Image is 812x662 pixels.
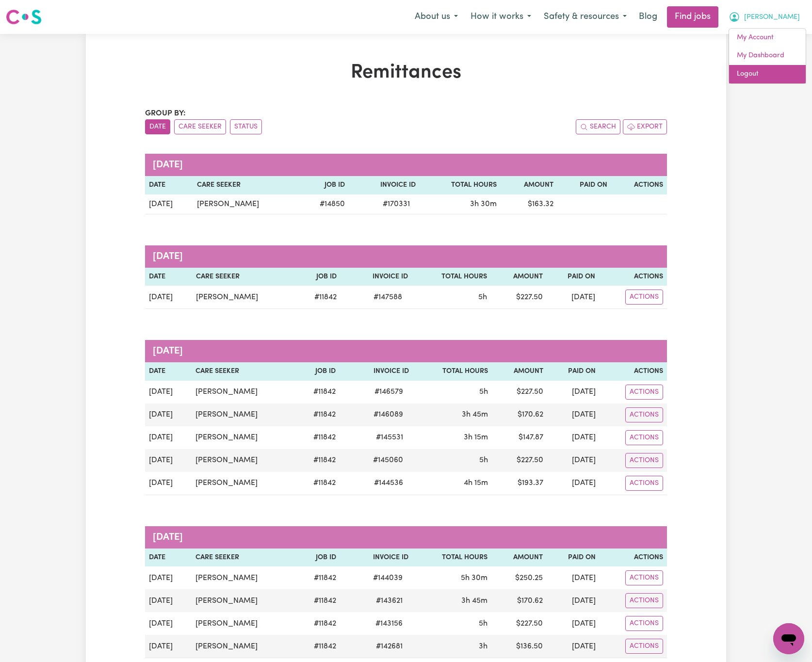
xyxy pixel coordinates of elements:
[192,472,295,495] td: [PERSON_NAME]
[192,286,296,309] td: [PERSON_NAME]
[491,286,546,309] td: $ 227.50
[296,268,341,286] th: Job ID
[611,176,667,194] th: Actions
[547,635,599,658] td: [DATE]
[479,643,487,650] span: 3 hours
[368,477,409,489] span: # 144536
[729,28,806,84] div: My Account
[547,362,600,381] th: Paid On
[464,434,488,441] span: 3 hours 15 minutes
[230,119,262,134] button: sort invoices by paid status
[145,110,186,117] span: Group by:
[6,6,42,28] a: Careseekers logo
[368,409,409,420] span: # 146089
[547,286,599,309] td: [DATE]
[192,549,295,567] th: Care Seeker
[625,407,663,422] button: Actions
[368,291,408,303] span: # 147588
[667,6,718,28] a: Find jobs
[193,194,299,214] td: [PERSON_NAME]
[145,176,193,194] th: Date
[600,549,667,567] th: Actions
[145,566,192,589] td: [DATE]
[492,362,547,381] th: Amount
[295,566,340,589] td: # 11842
[491,549,547,567] th: Amount
[192,268,296,286] th: Care Seeker
[174,119,226,134] button: sort invoices by care seeker
[491,268,546,286] th: Amount
[547,549,599,567] th: Paid On
[192,381,295,404] td: [PERSON_NAME]
[547,589,599,612] td: [DATE]
[367,454,409,466] span: # 145060
[145,119,170,134] button: sort invoices by date
[479,456,488,464] span: 5 hours
[145,472,192,495] td: [DATE]
[625,430,663,445] button: Actions
[192,589,295,612] td: [PERSON_NAME]
[633,6,663,28] a: Blog
[145,449,192,472] td: [DATE]
[145,549,192,567] th: Date
[625,593,663,608] button: Actions
[537,7,633,27] button: Safety & resources
[478,293,487,301] span: 5 hours
[145,362,192,381] th: Date
[623,119,667,134] button: Export
[729,65,806,83] a: Logout
[557,176,611,194] th: Paid On
[145,340,667,362] caption: [DATE]
[729,29,806,47] a: My Account
[492,404,547,426] td: $ 170.62
[145,589,192,612] td: [DATE]
[295,635,340,658] td: # 11842
[599,268,667,286] th: Actions
[145,268,192,286] th: Date
[295,549,340,567] th: Job ID
[192,426,295,449] td: [PERSON_NAME]
[773,623,804,654] iframe: Button to launch messaging window
[341,268,412,286] th: Invoice ID
[299,176,349,194] th: Job ID
[145,426,192,449] td: [DATE]
[412,268,491,286] th: Total Hours
[547,268,599,286] th: Paid On
[470,200,497,208] span: 3 hours 30 minutes
[370,618,408,630] span: # 143156
[479,620,487,628] span: 5 hours
[145,61,667,84] h1: Remittances
[576,119,620,134] button: Search
[192,612,295,635] td: [PERSON_NAME]
[295,381,340,404] td: # 11842
[193,176,299,194] th: Care Seeker
[547,381,600,404] td: [DATE]
[547,566,599,589] td: [DATE]
[367,572,408,584] span: # 144039
[491,612,547,635] td: $ 227.50
[295,404,340,426] td: # 11842
[461,597,487,605] span: 3 hours 45 minutes
[192,404,295,426] td: [PERSON_NAME]
[145,635,192,658] td: [DATE]
[6,8,42,26] img: Careseekers logo
[744,12,800,23] span: [PERSON_NAME]
[722,7,806,27] button: My Account
[547,449,600,472] td: [DATE]
[492,472,547,495] td: $ 193.37
[625,639,663,654] button: Actions
[295,472,340,495] td: # 11842
[547,612,599,635] td: [DATE]
[491,635,547,658] td: $ 136.50
[370,641,408,652] span: # 142681
[491,566,547,589] td: $ 250.25
[370,432,409,443] span: # 145531
[600,362,667,381] th: Actions
[420,176,501,194] th: Total Hours
[145,612,192,635] td: [DATE]
[145,404,192,426] td: [DATE]
[145,381,192,404] td: [DATE]
[412,549,491,567] th: Total Hours
[145,286,192,309] td: [DATE]
[625,476,663,491] button: Actions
